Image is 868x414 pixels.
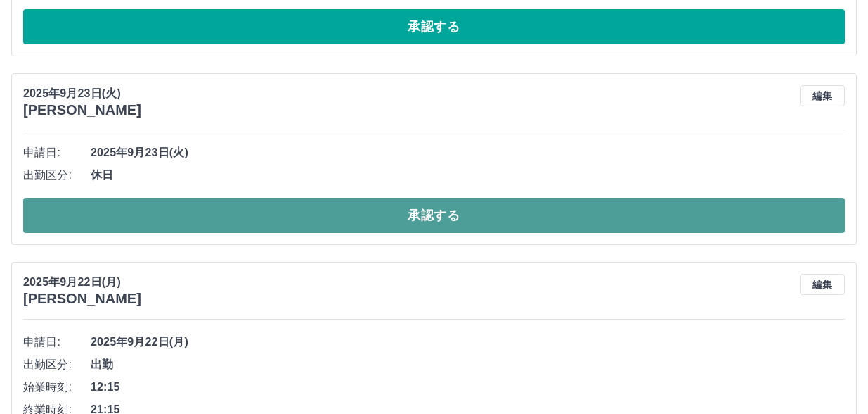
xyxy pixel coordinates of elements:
button: 編集 [800,85,845,106]
span: 申請日: [23,334,91,351]
span: 出勤区分: [23,167,91,184]
button: 承認する [23,9,845,44]
button: 編集 [800,274,845,295]
span: 出勤区分: [23,356,91,373]
h3: [PERSON_NAME] [23,102,141,118]
p: 2025年9月23日(火) [23,85,141,102]
span: 休日 [91,167,845,184]
span: 2025年9月23日(火) [91,144,845,161]
span: 始業時刻: [23,379,91,396]
span: 2025年9月22日(月) [91,334,845,351]
span: 出勤 [91,356,845,373]
p: 2025年9月22日(月) [23,274,141,291]
span: 12:15 [91,379,845,396]
span: 申請日: [23,144,91,161]
h3: [PERSON_NAME] [23,291,141,307]
button: 承認する [23,198,845,233]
